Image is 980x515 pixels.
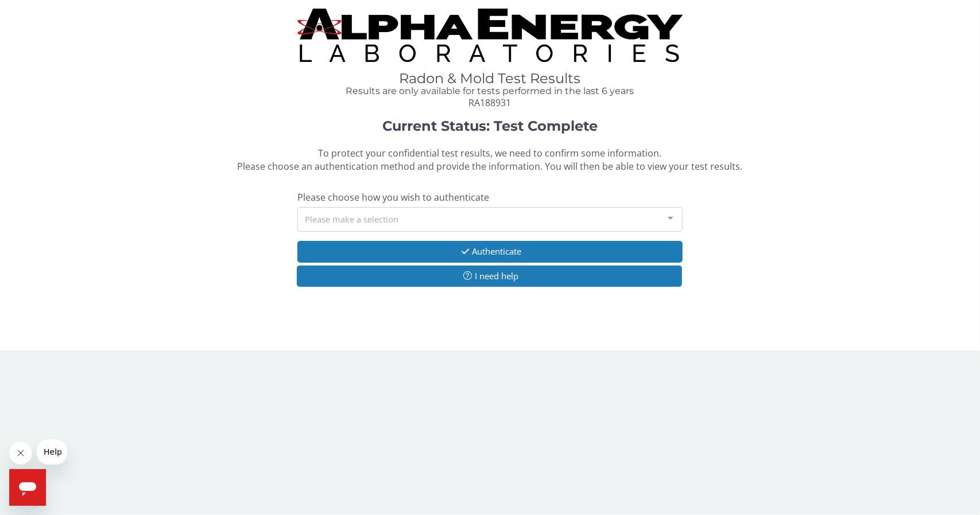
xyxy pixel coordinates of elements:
iframe: Close message [9,442,32,465]
iframe: Message from company [37,439,67,465]
span: To protect your confidential test results, we need to confirm some information. Please choose an ... [237,147,742,173]
span: Please make a selection [305,212,398,225]
button: Authenticate [297,241,683,262]
span: Please choose how you wish to authenticate [297,191,489,204]
strong: Current Status: Test Complete [382,118,598,134]
h4: Results are only available for tests performed in the last 6 years [297,86,683,96]
h1: Radon & Mold Test Results [297,71,683,86]
img: TightCrop.jpg [297,9,683,62]
iframe: Button to launch messaging window [9,469,46,506]
span: RA188931 [468,96,511,109]
button: I need help [297,266,682,287]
